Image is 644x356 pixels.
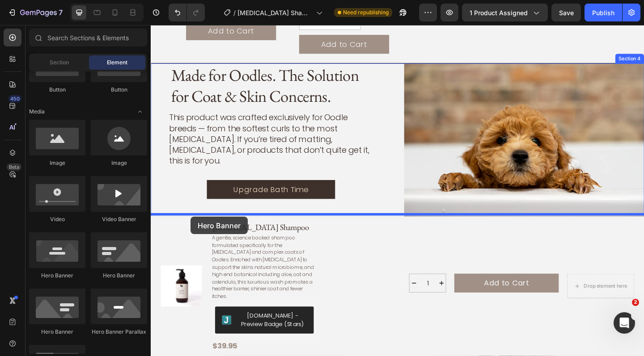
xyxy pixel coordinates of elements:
[29,29,147,46] input: Search Sections & Elements
[29,272,85,280] div: Hero Banner
[59,7,63,18] p: 7
[91,86,147,94] div: Button
[233,8,236,17] span: /
[29,328,85,336] div: Hero Banner
[7,163,21,171] div: Beta
[632,299,639,306] span: 2
[592,8,614,17] div: Publish
[343,8,389,17] span: Need republishing
[50,59,69,67] span: Section
[29,159,85,167] div: Image
[91,215,147,223] div: Video Banner
[237,8,313,17] span: [MEDICAL_DATA] Shampoo - of Product Page
[551,4,581,21] button: Save
[29,108,45,116] span: Media
[151,25,644,356] iframe: Design area
[4,4,67,21] button: 7
[8,95,21,102] div: 450
[133,105,147,119] span: Toggle open
[462,4,548,21] button: 1 product assigned
[91,159,147,167] div: Image
[91,272,147,280] div: Hero Banner
[29,215,85,223] div: Video
[107,59,127,67] span: Element
[614,312,635,334] iframe: Intercom live chat
[559,9,574,17] span: Save
[470,8,528,17] span: 1 product assigned
[169,4,205,21] div: Undo/Redo
[29,86,85,94] div: Button
[585,4,622,21] button: Publish
[91,328,147,336] div: Hero Banner Parallax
